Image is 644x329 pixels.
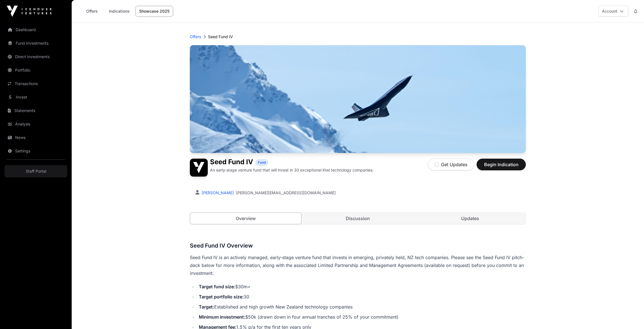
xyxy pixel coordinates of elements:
[258,160,266,165] span: Fund
[190,213,526,224] nav: Tabs
[199,294,244,300] strong: Target portfolio size:
[190,253,526,277] p: Seed Fund IV is an actively managed, early-stage venture fund that invests in emerging, privately...
[4,145,67,157] a: Settings
[4,37,67,49] a: Fund Investments
[210,167,374,173] p: An early-stage venture fund that will invest in 30 exceptional Kiwi technology companies.
[81,6,103,17] a: Offers
[484,161,519,168] span: Begin Indication
[210,159,253,166] h1: Seed Fund IV
[199,304,214,310] strong: Target:
[4,104,67,117] a: Statements
[477,159,526,170] button: Begin Indication
[236,190,336,196] a: [PERSON_NAME][EMAIL_ADDRESS][DOMAIN_NAME]
[197,293,526,301] li: 30
[105,6,133,17] a: Indications
[477,164,526,170] a: Begin Indication
[302,213,414,224] a: Discussion
[208,34,233,40] p: Seed Fund IV
[200,190,234,195] a: [PERSON_NAME]
[197,313,526,321] li: $50k (drawn down in four annual tranches of 25% of your commitment)
[199,284,235,289] strong: Target fund size:
[4,131,67,144] a: News
[197,303,526,311] li: Established and high growth New Zealand technology companies
[428,159,474,170] button: Get Updates
[190,45,526,153] img: Seed Fund IV
[4,91,67,103] a: Invest
[414,213,526,224] a: Updates
[4,118,67,130] a: Analysis
[4,165,67,177] a: Staff Portal
[4,64,67,76] a: Portfolio
[598,6,628,17] button: Account
[4,77,67,90] a: Transactions
[190,241,526,250] h3: Seed Fund IV Overview
[4,24,67,36] a: Dashboard
[190,159,208,177] img: Seed Fund IV
[190,34,201,40] a: Offers
[7,6,52,17] img: Icehouse Ventures Logo
[199,314,245,320] strong: Minimum investment:
[197,283,526,291] li: $30m+
[190,213,302,224] a: Overview
[4,51,67,63] a: Direct Investments
[136,6,173,17] a: Showcase 2025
